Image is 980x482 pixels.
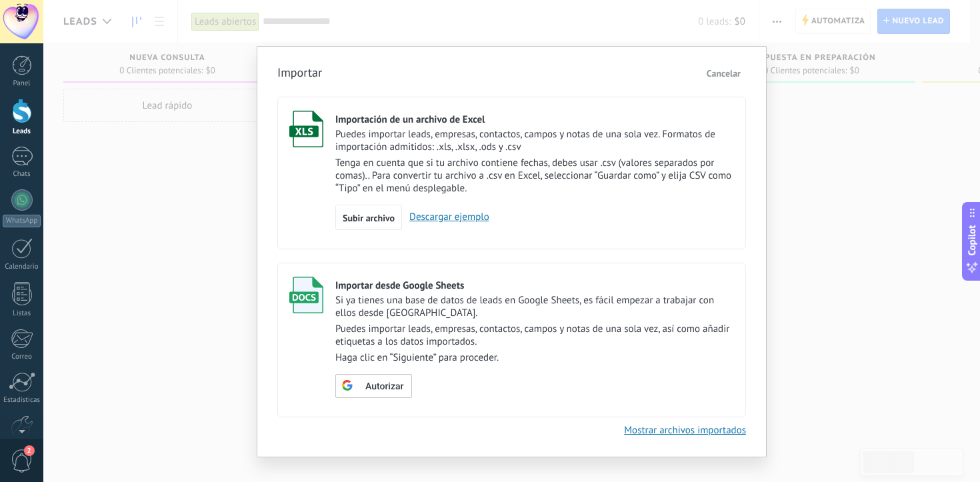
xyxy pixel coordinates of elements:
p: Haga clic en “Siguiente” para proceder. [335,351,734,364]
div: Estadísticas [3,396,41,405]
div: Importar desde Google Sheets [335,279,734,292]
p: Si ya tienes una base de datos de leads en Google Sheets, es fácil empezar a trabajar con ellos d... [335,294,734,319]
span: Cancelar [707,67,741,79]
div: Leads [3,127,41,136]
span: 2 [24,445,35,456]
a: Descargar ejemplo [402,211,489,223]
span: Subir archivo [343,213,395,223]
span: Autorizar [365,382,403,391]
div: Listas [3,309,41,318]
h3: Importar [277,65,322,83]
div: Calendario [3,263,41,271]
div: WhatsApp [3,215,41,227]
div: Panel [3,79,41,88]
div: Chats [3,170,41,179]
p: Puedes importar leads, empresas, contactos, campos y notas de una sola vez, así como añadir etiqu... [335,323,734,348]
span: Copilot [965,225,979,255]
p: Tenga en cuenta que si tu archivo contiene fechas, debes usar .csv (valores separados por comas).... [335,157,734,195]
div: Importación de un archivo de Excel [335,113,734,126]
div: Correo [3,353,41,361]
a: Mostrar archivos importados [624,424,746,437]
button: Cancelar [701,63,746,83]
p: Puedes importar leads, empresas, contactos, campos y notas de una sola vez. Formatos de importaci... [335,128,734,153]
